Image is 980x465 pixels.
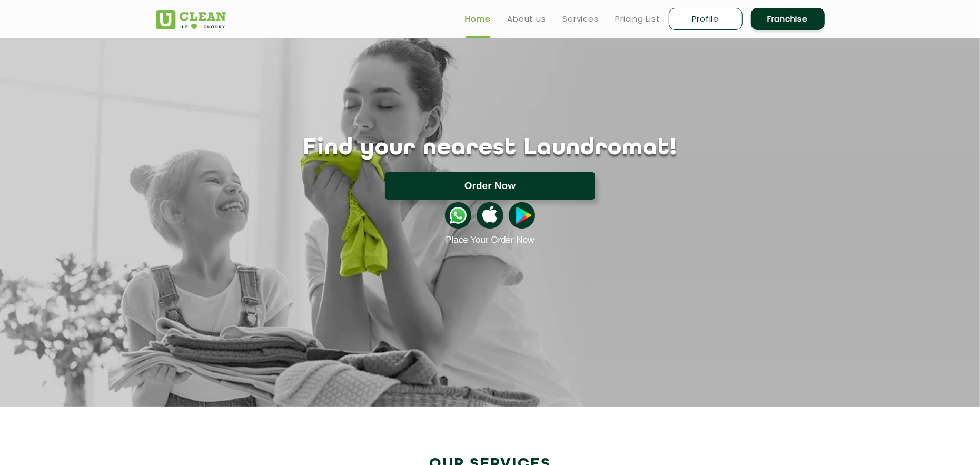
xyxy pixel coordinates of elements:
a: Profile [669,8,743,30]
a: Pricing List [616,13,660,25]
button: Order Now [385,172,595,200]
a: Home [466,13,491,25]
a: Franchise [751,8,825,30]
img: whatsappicon.png [445,202,471,229]
a: Services [563,13,599,25]
h1: Find your nearest Laundromat! [148,135,833,162]
a: About us [508,13,546,25]
img: UClean Laundry and Dry Cleaning [156,10,226,29]
img: playstoreicon.png [509,202,535,229]
a: Place Your Order Now [446,235,534,245]
img: apple-icon.png [477,202,503,229]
